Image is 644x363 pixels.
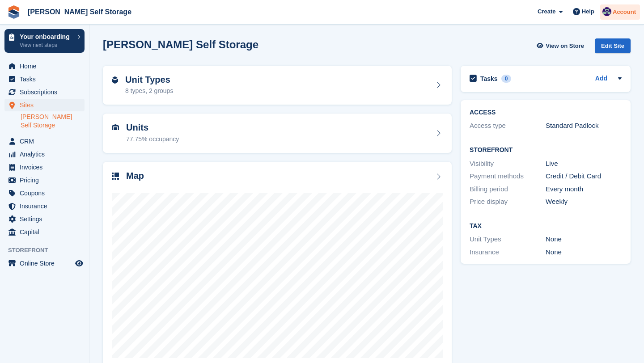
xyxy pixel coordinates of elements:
span: Analytics [20,148,73,160]
h2: [PERSON_NAME] Self Storage [103,38,258,51]
span: Pricing [20,174,73,186]
a: menu [4,161,85,173]
span: Insurance [20,200,73,212]
a: menu [4,226,85,238]
div: Unit Types [470,234,546,245]
h2: Tasks [480,75,498,83]
span: Settings [20,213,73,225]
a: menu [4,187,85,199]
div: None [546,247,622,257]
a: Preview store [74,258,85,269]
a: Edit Site [595,38,631,57]
a: menu [4,257,85,270]
span: View on Store [546,42,584,51]
span: Capital [20,226,73,238]
span: Coupons [20,187,73,199]
div: Live [546,159,622,169]
a: Unit Types 8 types, 2 groups [103,66,452,105]
div: 77.75% occupancy [126,135,179,144]
img: Matthew Jones [602,7,611,16]
div: Every month [546,184,622,194]
p: View next steps [20,41,73,49]
span: Online Store [20,257,73,270]
span: Help [582,7,594,16]
div: Billing period [470,184,546,194]
div: Insurance [470,247,546,257]
a: menu [4,99,85,111]
img: unit-icn-7be61d7bf1b0ce9d3e12c5938cc71ed9869f7b940bace4675aadf7bd6d80202e.svg [112,124,119,131]
a: menu [4,148,85,160]
h2: ACCESS [470,109,622,116]
div: Edit Site [595,38,631,53]
a: Add [595,74,607,84]
div: Access type [470,121,546,131]
span: Account [613,8,636,17]
a: menu [4,135,85,148]
h2: Units [126,122,179,133]
span: Storefront [8,246,89,255]
div: Visibility [470,159,546,169]
div: Standard Padlock [546,121,622,131]
div: 0 [501,75,512,83]
div: Credit / Debit Card [546,171,622,181]
span: Home [20,60,73,72]
img: unit-type-icn-2b2737a686de81e16bb02015468b77c625bbabd49415b5ef34ead5e3b44a266d.svg [112,76,118,84]
a: menu [4,86,85,98]
h2: Tax [470,223,622,230]
div: Price display [470,197,546,207]
a: [PERSON_NAME] Self Storage [21,113,85,130]
div: 8 types, 2 groups [125,86,173,96]
a: View on Store [535,38,588,53]
h2: Map [126,171,144,181]
a: menu [4,200,85,212]
a: menu [4,213,85,225]
a: [PERSON_NAME] Self Storage [24,4,135,19]
p: Your onboarding [20,34,73,40]
a: menu [4,73,85,85]
span: CRM [20,135,73,148]
span: Tasks [20,73,73,85]
div: None [546,234,622,245]
span: Create [538,7,555,16]
div: Payment methods [470,171,546,181]
a: Units 77.75% occupancy [103,114,452,153]
h2: Storefront [470,147,622,154]
img: stora-icon-8386f47178a22dfd0bd8f6a31ec36ba5ce8667c1dd55bd0f319d3a0aa187defe.svg [7,5,21,19]
a: menu [4,174,85,186]
div: Weekly [546,197,622,207]
h2: Unit Types [125,75,173,85]
img: map-icn-33ee37083ee616e46c38cad1a60f524a97daa1e2b2c8c0bc3eb3415660979fc1.svg [112,173,119,180]
a: menu [4,60,85,72]
span: Sites [20,99,73,111]
span: Subscriptions [20,86,73,98]
a: Your onboarding View next steps [4,29,85,53]
span: Invoices [20,161,73,173]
